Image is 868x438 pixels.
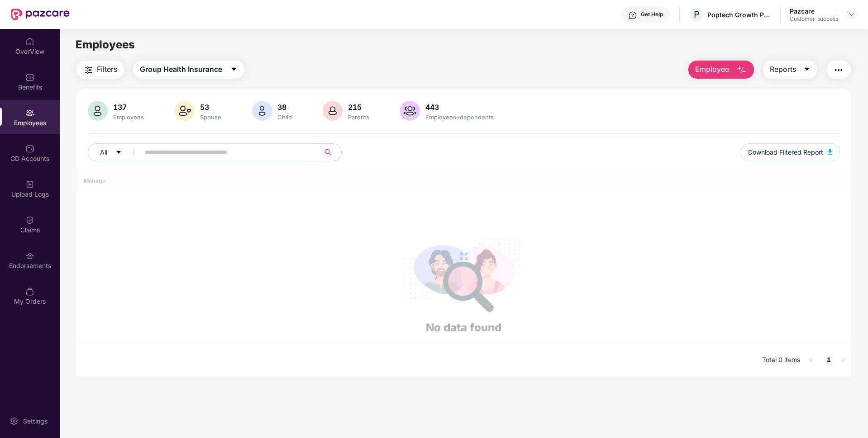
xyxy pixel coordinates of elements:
button: Employee [688,61,754,79]
img: svg+xml;base64,PHN2ZyB4bWxucz0iaHR0cDovL3d3dy53My5vcmcvMjAwMC9zdmciIHhtbG5zOnhsaW5rPSJodHRwOi8vd3... [175,101,195,121]
button: Group Health Insurancecaret-down [133,61,244,79]
div: 137 [111,103,146,112]
button: Allcaret-down [88,143,143,161]
span: All [100,147,107,157]
img: svg+xml;base64,PHN2ZyBpZD0iVXBsb2FkX0xvZ3MiIGRhdGEtbmFtZT0iVXBsb2FkIExvZ3MiIHhtbG5zPSJodHRwOi8vd3... [25,180,34,189]
div: Settings [20,417,50,426]
button: Reportscaret-down [763,61,817,79]
img: svg+xml;base64,PHN2ZyB4bWxucz0iaHR0cDovL3d3dy53My5vcmcvMjAwMC9zdmciIHhtbG5zOnhsaW5rPSJodHRwOi8vd3... [323,101,343,121]
div: Child [276,113,294,121]
div: Employees+dependents [424,113,496,121]
div: 53 [198,103,223,112]
span: P [694,9,700,20]
div: Pazcare [790,7,838,15]
span: caret-down [803,66,811,74]
img: svg+xml;base64,PHN2ZyBpZD0iRW5kb3JzZW1lbnRzIiB4bWxucz0iaHR0cDovL3d3dy53My5vcmcvMjAwMC9zdmciIHdpZH... [25,251,34,260]
div: Parents [346,113,371,121]
span: right [841,357,846,363]
img: svg+xml;base64,PHN2ZyBpZD0iU2V0dGluZy0yMHgyMCIgeG1sbnM9Imh0dHA6Ly93d3cudzMub3JnLzIwMDAvc3ZnIiB3aW... [10,417,19,426]
img: svg+xml;base64,PHN2ZyB4bWxucz0iaHR0cDovL3d3dy53My5vcmcvMjAwMC9zdmciIHhtbG5zOnhsaW5rPSJodHRwOi8vd3... [828,149,832,155]
img: svg+xml;base64,PHN2ZyBpZD0iRHJvcGRvd24tMzJ4MzIiIHhtbG5zPSJodHRwOi8vd3d3LnczLm9yZy8yMDAwL3N2ZyIgd2... [848,11,855,18]
span: Employees [76,38,135,51]
div: Poptech Growth Private Limited [707,10,771,19]
img: svg+xml;base64,PHN2ZyBpZD0iSG9tZSIgeG1sbnM9Imh0dHA6Ly93d3cudzMub3JnLzIwMDAvc3ZnIiB3aWR0aD0iMjAiIG... [25,37,34,46]
span: Reports [770,64,796,75]
div: Customer_success [790,15,838,23]
span: Download Filtered Report [748,147,823,157]
img: svg+xml;base64,PHN2ZyBpZD0iTXlfT3JkZXJzIiBkYXRhLW5hbWU9Ik15IE9yZGVycyIgeG1sbnM9Imh0dHA6Ly93d3cudz... [25,287,34,296]
div: 215 [346,103,371,112]
img: svg+xml;base64,PHN2ZyB4bWxucz0iaHR0cDovL3d3dy53My5vcmcvMjAwMC9zdmciIHhtbG5zOnhsaW5rPSJodHRwOi8vd3... [252,101,272,121]
button: right [836,353,851,367]
a: 1 [822,353,836,367]
li: Total 0 items [762,353,800,367]
span: caret-down [115,149,122,156]
img: New Pazcare Logo [11,9,70,20]
span: left [808,357,814,363]
span: caret-down [230,66,238,74]
img: svg+xml;base64,PHN2ZyB4bWxucz0iaHR0cDovL3d3dy53My5vcmcvMjAwMC9zdmciIHhtbG5zOnhsaW5rPSJodHRwOi8vd3... [88,101,108,121]
button: search [319,143,342,161]
span: search [319,149,337,156]
span: Employee [695,64,729,75]
img: svg+xml;base64,PHN2ZyB4bWxucz0iaHR0cDovL3d3dy53My5vcmcvMjAwMC9zdmciIHhtbG5zOnhsaW5rPSJodHRwOi8vd3... [736,65,747,75]
div: 38 [276,103,294,112]
img: svg+xml;base64,PHN2ZyB4bWxucz0iaHR0cDovL3d3dy53My5vcmcvMjAwMC9zdmciIHdpZHRoPSIyNCIgaGVpZ2h0PSIyNC... [83,65,94,75]
img: svg+xml;base64,PHN2ZyBpZD0iSGVscC0zMngzMiIgeG1sbnM9Imh0dHA6Ly93d3cudzMub3JnLzIwMDAvc3ZnIiB3aWR0aD... [628,11,637,20]
img: svg+xml;base64,PHN2ZyBpZD0iQmVuZWZpdHMiIHhtbG5zPSJodHRwOi8vd3d3LnczLm9yZy8yMDAwL3N2ZyIgd2lkdGg9Ij... [25,73,34,82]
button: Filters [76,61,124,79]
img: svg+xml;base64,PHN2ZyB4bWxucz0iaHR0cDovL3d3dy53My5vcmcvMjAwMC9zdmciIHhtbG5zOnhsaW5rPSJodHRwOi8vd3... [400,101,420,121]
span: Filters [97,64,117,75]
img: svg+xml;base64,PHN2ZyBpZD0iQ0RfQWNjb3VudHMiIGRhdGEtbmFtZT0iQ0QgQWNjb3VudHMiIHhtbG5zPSJodHRwOi8vd3... [25,144,34,153]
li: 1 [822,353,836,367]
li: Next Page [836,353,851,367]
div: Employees [111,113,146,121]
button: Download Filtered Report [741,143,839,161]
div: Get Help [641,11,663,18]
button: left [804,353,818,367]
span: Group Health Insurance [140,64,222,75]
img: svg+xml;base64,PHN2ZyBpZD0iQ2xhaW0iIHhtbG5zPSJodHRwOi8vd3d3LnczLm9yZy8yMDAwL3N2ZyIgd2lkdGg9IjIwIi... [25,216,34,225]
div: Spouse [198,113,223,121]
li: Previous Page [804,353,818,367]
img: svg+xml;base64,PHN2ZyBpZD0iRW1wbG95ZWVzIiB4bWxucz0iaHR0cDovL3d3dy53My5vcmcvMjAwMC9zdmciIHdpZHRoPS... [25,108,34,118]
img: svg+xml;base64,PHN2ZyB4bWxucz0iaHR0cDovL3d3dy53My5vcmcvMjAwMC9zdmciIHdpZHRoPSIyNCIgaGVpZ2h0PSIyNC... [833,65,844,75]
div: 443 [424,103,496,112]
